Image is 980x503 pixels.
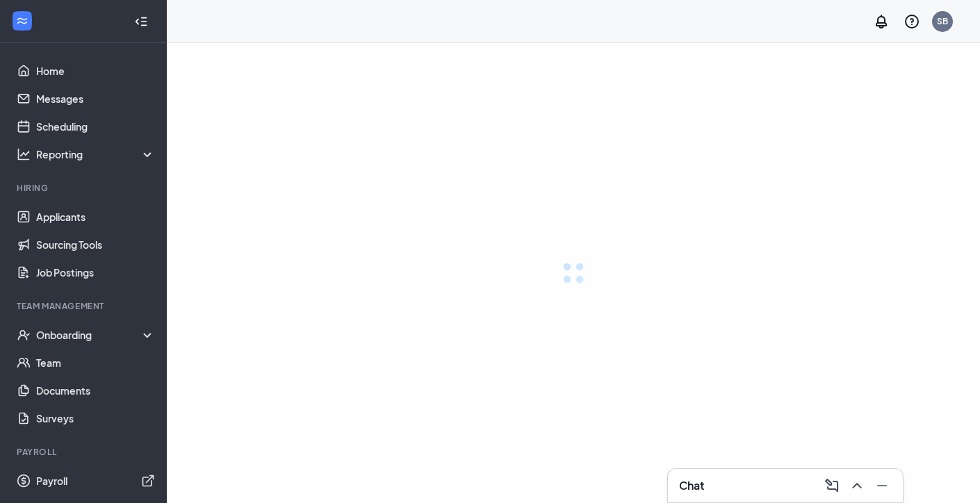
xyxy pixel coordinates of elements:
[36,258,155,286] a: Job Postings
[36,328,156,342] div: Onboarding
[36,349,155,377] a: Team
[17,446,152,458] div: Payroll
[36,203,155,231] a: Applicants
[134,15,148,28] svg: Collapse
[17,147,31,161] svg: Analysis
[17,182,152,194] div: Hiring
[824,477,840,494] svg: ComposeMessage
[844,475,867,497] button: ChevronUp
[15,14,29,28] svg: WorkstreamLogo
[874,477,890,494] svg: Minimize
[36,404,155,432] a: Surveys
[36,231,155,258] a: Sourcing Tools
[17,300,152,312] div: Team Management
[36,147,156,161] div: Reporting
[819,475,842,497] button: ComposeMessage
[36,377,155,404] a: Documents
[869,475,892,497] button: Minimize
[36,467,155,495] a: PayrollExternalLink
[873,13,890,30] svg: Notifications
[849,477,865,494] svg: ChevronUp
[36,57,155,85] a: Home
[679,478,704,493] h3: Chat
[937,15,948,27] div: SB
[17,328,31,342] svg: UserCheck
[904,13,920,30] svg: QuestionInfo
[36,85,155,113] a: Messages
[36,113,155,140] a: Scheduling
